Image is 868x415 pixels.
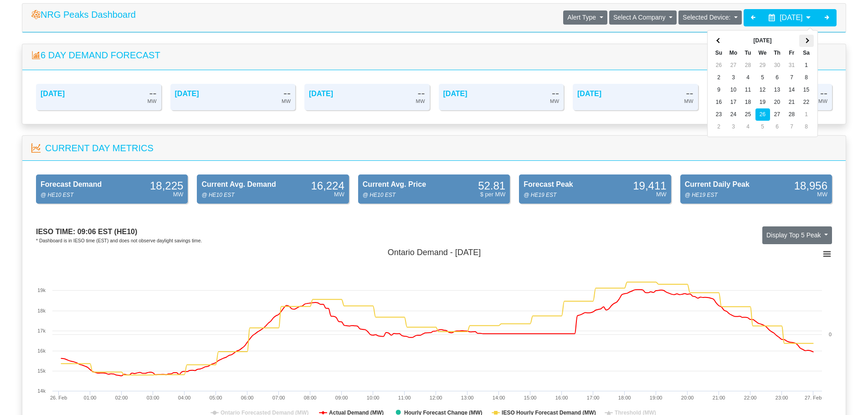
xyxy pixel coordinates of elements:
[524,191,556,199] div: @ HE19 EST
[173,190,184,199] div: MW
[799,96,814,108] td: 22
[418,88,425,97] div: --
[799,84,814,96] td: 15
[785,96,799,108] td: 21
[210,395,222,400] text: 05:00
[741,59,755,72] td: 28
[794,181,827,190] div: 18,956
[577,90,601,97] a: [DATE]
[272,395,285,400] text: 07:00
[817,190,827,199] div: MW
[799,47,814,59] th: Sa
[770,59,785,72] td: 30
[741,72,755,84] td: 4
[461,395,474,400] text: 13:00
[524,179,573,190] div: Forecast Peak
[567,14,596,21] span: Alert Type
[726,72,741,84] td: 3
[712,108,726,121] td: 23
[609,10,677,25] button: Select A Company
[37,308,46,313] text: 18k
[335,395,348,400] text: 09:00
[309,90,333,97] a: [DATE]
[31,9,136,20] h5: NRG Peaks Dashboard
[367,395,380,400] text: 10:00
[36,228,75,236] span: IESO time:
[398,395,411,400] text: 11:00
[363,179,426,190] div: Current Avg. Price
[150,181,183,190] div: 18,225
[726,47,741,59] th: Mo
[799,108,814,121] td: 1
[785,72,799,84] td: 7
[785,121,799,133] td: 7
[785,84,799,96] td: 14
[712,47,726,59] th: Su
[755,72,770,84] td: 5
[755,108,770,121] td: 26
[726,121,741,133] td: 3
[304,395,317,400] text: 08:00
[770,72,785,84] td: 6
[685,191,718,199] div: @ HE19 EST
[416,97,425,106] div: MW
[480,190,505,199] div: $ per MW
[741,121,755,133] td: 4
[41,179,102,190] div: Forecast Demand
[685,179,750,190] div: Current Daily Peak
[587,395,600,400] text: 17:00
[563,10,607,25] button: Alert Type
[712,96,726,108] td: 16
[115,395,128,400] text: 02:00
[799,59,814,72] td: 1
[443,90,467,97] a: [DATE]
[762,226,832,245] button: Display Top 5 Peak
[755,47,770,59] th: We
[201,179,276,190] div: Current Avg. Demand
[770,121,785,133] td: 6
[785,47,799,59] th: Fr
[785,59,799,72] td: 31
[780,14,802,21] span: [DATE]
[741,84,755,96] td: 11
[726,35,799,47] th: [DATE]
[388,248,481,257] tspan: Ontario Demand - [DATE]
[493,395,505,400] text: 14:00
[712,84,726,96] td: 9
[785,108,799,121] td: 28
[37,348,46,354] text: 16k
[755,84,770,96] td: 12
[45,141,154,155] div: Current Day Metrics
[726,108,741,121] td: 24
[656,190,667,199] div: MW
[37,388,46,394] text: 14k
[726,59,741,72] td: 27
[282,97,291,106] div: MW
[770,47,785,59] th: Th
[755,96,770,108] td: 19
[31,50,837,61] h5: 6 Day Demand Forecast
[741,96,755,108] td: 18
[741,108,755,121] td: 25
[755,59,770,72] td: 29
[175,90,199,97] a: [DATE]
[744,395,757,400] text: 22:00
[201,191,234,199] div: @ HE10 EST
[147,395,159,400] text: 03:00
[37,287,46,293] text: 19k
[149,88,157,97] div: --
[799,72,814,84] td: 8
[766,231,821,239] span: Display Top 5 Peak
[829,332,832,337] text: 0
[550,97,559,106] div: MW
[650,395,663,400] text: 19:00
[41,90,65,97] a: [DATE]
[741,47,755,59] th: Tu
[37,328,46,333] text: 17k
[524,395,537,400] text: 15:00
[818,97,827,106] div: MW
[37,368,46,374] text: 15k
[820,88,827,97] div: --
[726,96,741,108] td: 17
[678,10,742,25] button: Selected Device:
